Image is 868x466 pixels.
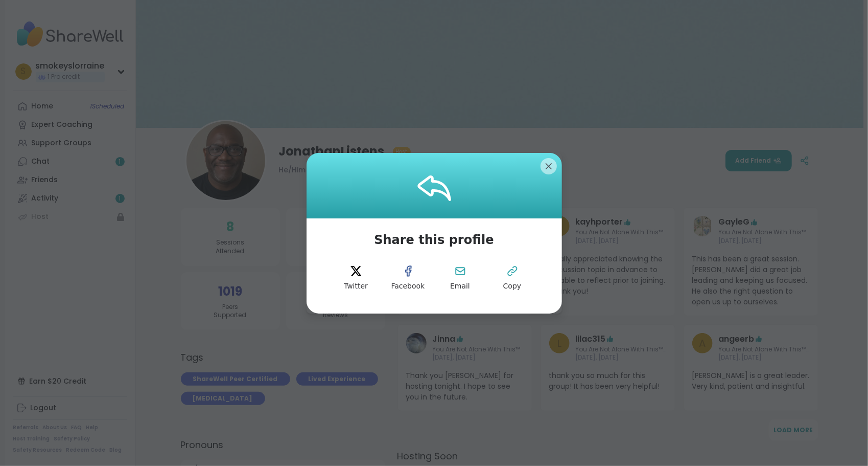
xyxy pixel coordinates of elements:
[450,281,470,292] span: Email
[333,255,379,301] button: Twitter
[333,255,379,301] button: twitter
[344,281,368,292] span: Twitter
[385,255,431,301] button: facebook
[391,281,425,292] span: Facebook
[374,231,494,249] span: Share this profile
[503,281,522,292] span: Copy
[489,255,535,301] button: Copy
[437,255,483,301] button: Email
[385,255,431,301] button: Facebook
